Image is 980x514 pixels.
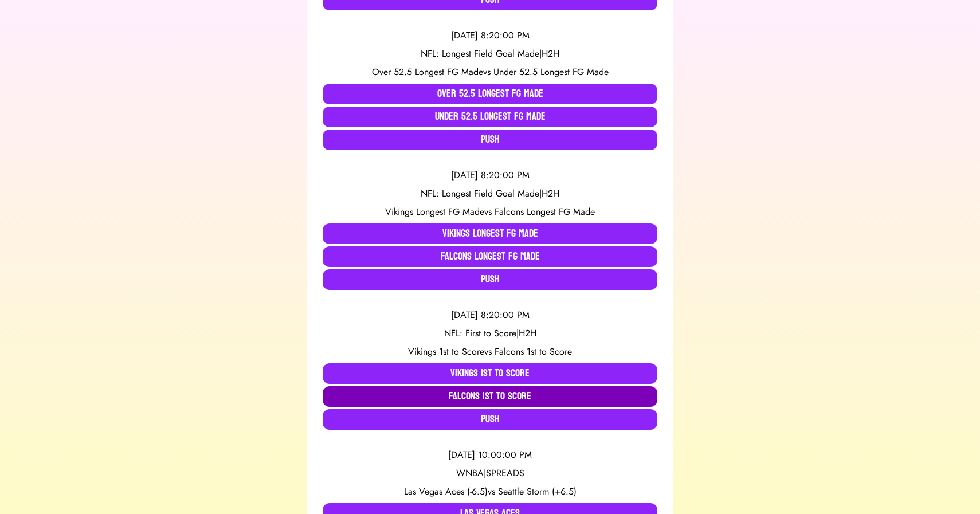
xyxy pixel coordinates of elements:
div: vs [323,65,657,79]
span: Falcons 1st to Score [495,345,572,358]
div: vs [323,345,657,359]
button: Falcons 1st to Score [323,386,657,407]
div: NFL: First to Score | H2H [323,327,657,340]
div: [DATE] 8:20:00 PM [323,29,657,42]
button: Vikings Longest FG Made [323,223,657,244]
button: Over 52.5 Longest FG Made [323,84,657,104]
div: [DATE] 8:20:00 PM [323,308,657,322]
button: Push [323,130,657,150]
button: Push [323,269,657,290]
span: Falcons Longest FG Made [495,205,595,218]
span: Over 52.5 Longest FG Made [372,65,483,79]
div: vs [323,205,657,219]
button: Push [323,409,657,430]
span: Las Vegas Aces (-6.5) [404,485,488,498]
div: WNBA | SPREADS [323,466,657,480]
span: Vikings 1st to Score [408,345,484,358]
button: Vikings 1st to Score [323,363,657,384]
div: [DATE] 10:00:00 PM [323,448,657,462]
div: [DATE] 8:20:00 PM [323,168,657,182]
span: Seattle Storm (+6.5) [498,485,577,498]
span: Under 52.5 Longest FG Made [493,65,609,79]
span: Vikings Longest FG Made [385,205,484,218]
div: vs [323,485,657,499]
button: Falcons Longest FG Made [323,246,657,267]
div: NFL: Longest Field Goal Made | H2H [323,47,657,61]
div: NFL: Longest Field Goal Made | H2H [323,187,657,201]
button: Under 52.5 Longest FG Made [323,107,657,127]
